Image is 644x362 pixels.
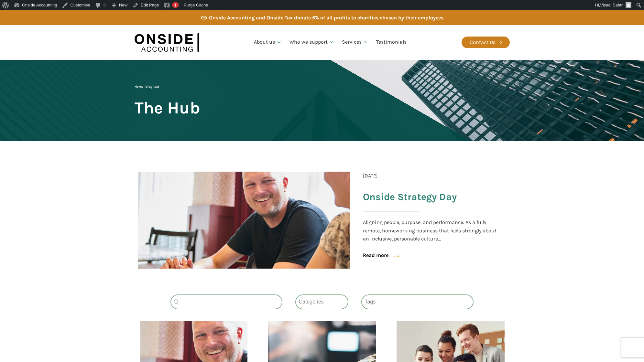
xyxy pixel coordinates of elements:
div: Contact Us [470,38,496,47]
span: Onside Strategy Day [363,191,457,203]
div: Onside Accounting and Onside Tax donate 5% of all profits to charities chosen by their employees [209,14,443,22]
span: [DATE] [363,172,378,180]
a: Read more [363,251,388,260]
a: Onside Strategy Day [363,191,500,221]
a: Services [338,31,372,53]
a: Home [135,85,143,89]
h1: The Hub [135,99,200,117]
a: About us [250,31,286,53]
span: Aligning people, purpose, and performance. As a fully remote, homeworking business that feels str... [363,218,500,243]
a: Who we support [286,31,338,53]
a: Testimonials [372,31,410,53]
span: blog test [146,85,159,89]
div: → [385,248,401,263]
span: | [135,85,159,89]
span: 1 [174,3,176,7]
img: Onside Accounting [135,30,199,55]
span: Visual Safari [600,3,624,7]
a: Contact Us [462,37,510,48]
